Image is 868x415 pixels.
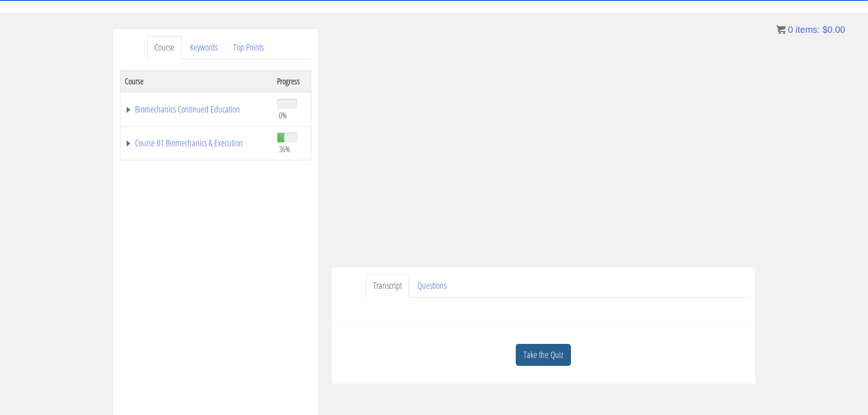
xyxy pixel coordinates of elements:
[226,36,271,59] a: Top Points
[366,274,409,297] a: Transcript
[776,25,786,34] img: icon11.png
[272,70,311,92] th: Progress
[796,25,820,35] span: items:
[279,144,290,154] span: 36%
[279,110,287,120] span: 0%
[822,25,845,35] bdi: 0.00
[125,138,268,148] a: Course 01 Biomechanics & Execution
[822,25,827,35] span: $
[125,105,268,114] a: Biomechanics Continued Education
[147,36,182,59] a: Course
[410,274,454,297] a: Questions
[120,70,272,92] th: Course
[516,344,571,366] a: Take the Quiz
[788,25,793,35] span: 0
[183,36,225,59] a: Keywords
[776,25,845,35] a: 0 items: $0.00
